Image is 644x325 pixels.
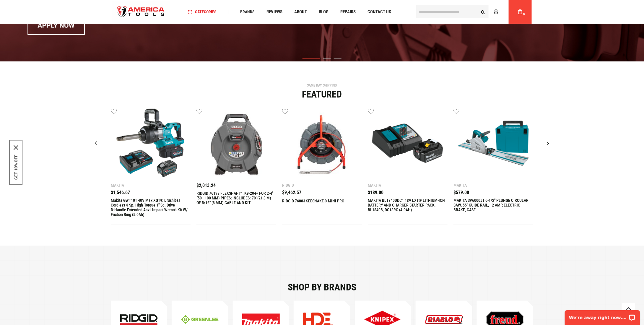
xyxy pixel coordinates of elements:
[453,183,533,187] div: Makita
[282,183,362,187] div: Ridgid
[238,8,257,16] a: Brands
[112,1,170,23] img: America Tools
[188,10,217,14] span: Categories
[453,190,469,195] span: $579.00
[425,315,463,324] img: Explore Our New Products
[365,8,394,16] a: Contact Us
[89,136,103,151] div: Previous slide
[368,183,448,187] div: Makita
[14,145,18,150] button: Close
[368,190,383,195] span: $189.00
[282,108,362,225] div: 3 / 9
[112,1,170,23] a: store logo
[368,198,448,212] a: MAKITA BL1840BDC1 18V LXT® LITHIUM-ION BATTERY AND CHARGER STARTER PACK, BL1840B, DC18RC (4.0AH)
[368,108,448,180] a: MAKITA BL1840BDC1 18V LXT® LITHIUM-ION BATTERY AND CHARGER STARTER PACK, BL1840B, DC18RC (4.0AH)
[196,108,276,225] div: 2 / 9
[368,108,448,225] div: 4 / 9
[181,315,219,324] img: greenline-mobile.jpg
[372,108,443,179] img: MAKITA BL1840BDC1 18V LXT® LITHIUM-ION BATTERY AND CHARGER STARTER PACK, BL1840B, DC18RC (4.0AH)
[453,108,533,225] div: 5 / 9
[111,190,130,195] span: $1,546.67
[111,90,533,99] div: Featured
[111,108,191,180] a: Makita GWT10T 40V max XGT® Brushless Cordless 4‑Sp. High‑Torque 1" Sq. Drive D‑Handle Extended An...
[367,10,391,14] span: Contact Us
[282,108,362,180] a: RIDGID 76883 SEESNAKE® MINI PRO
[120,314,158,325] img: ridgid-mobile.jpg
[458,108,529,179] img: MAKITA SP6000J1 6-1/2" PLUNGE CIRCULAR SAW, 55" GUIDE RAIL, 12 AMP, ELECTRIC BRAKE, CASE
[111,282,533,292] div: Shop by brands
[292,8,310,16] a: About
[196,108,276,180] a: RIDGID 76198 FLEXSHAFT™, K9-204+ FOR 2-4
[541,136,555,151] div: Next slide
[316,8,331,16] a: Blog
[111,84,533,87] div: SAME DAY SHIPPING
[340,10,356,14] span: Repairs
[111,183,191,187] div: Makita
[14,155,18,180] button: GET 10% OFF
[282,199,344,203] a: RIDGID 76883 SEESNAKE® MINI PRO
[294,10,307,14] span: About
[319,10,328,14] span: Blog
[264,8,285,16] a: Reviews
[523,13,525,16] span: 0
[115,108,186,179] img: Makita GWT10T 40V max XGT® Brushless Cordless 4‑Sp. High‑Torque 1" Sq. Drive D‑Handle Extended An...
[240,10,255,14] span: Brands
[453,108,533,180] a: MAKITA SP6000J1 6-1/2" PLUNGE CIRCULAR SAW, 55" GUIDE RAIL, 12 AMP, ELECTRIC BRAKE, CASE
[561,306,644,325] iframe: LiveChat chat widget
[282,190,301,195] span: $9,462.57
[111,198,191,217] a: Makita GWT10T 40V max XGT® Brushless Cordless 4‑Sp. High‑Torque 1" Sq. Drive D‑Handle Extended An...
[196,183,216,188] span: $2,013.24
[338,8,358,16] a: Repairs
[14,145,18,150] svg: close icon
[266,10,282,14] span: Reviews
[477,6,489,17] button: Search
[111,108,191,225] div: 1 / 9
[287,108,357,179] img: RIDGID 76883 SEESNAKE® MINI PRO
[196,191,276,205] a: RIDGID 76198 FLEXSHAFT™, K9-204+ FOR 2-4" (50 - 100 MM) PIPES; INCLUDES: 70' (21,3 M) OF 5/16" (8...
[201,108,272,179] img: RIDGID 76198 FLEXSHAFT™, K9-204+ FOR 2-4
[453,198,533,212] a: MAKITA SP6000J1 6-1/2" PLUNGE CIRCULAR SAW, 55" GUIDE RAIL, 12 AMP, ELECTRIC BRAKE, CASE
[186,8,219,16] a: Categories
